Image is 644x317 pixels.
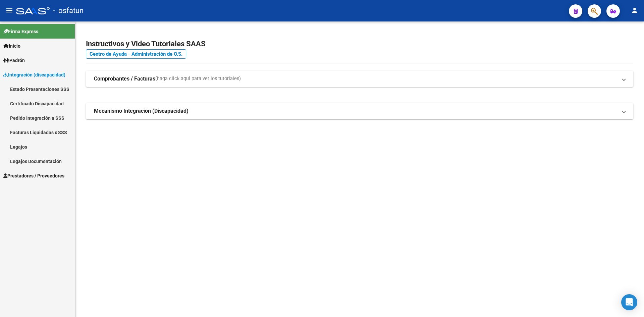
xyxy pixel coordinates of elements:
span: Padrón [3,57,25,64]
mat-icon: person [631,6,639,14]
span: - osfatun [53,3,84,18]
span: Integración (discapacidad) [3,71,65,78]
span: Firma Express [3,28,38,35]
mat-icon: menu [5,6,13,14]
span: Prestadores / Proveedores [3,172,64,179]
strong: Mecanismo Integración (Discapacidad) [94,107,189,115]
mat-expansion-panel-header: Mecanismo Integración (Discapacidad) [86,103,633,119]
strong: Comprobantes / Facturas [94,75,155,83]
div: Open Intercom Messenger [621,294,637,310]
h2: Instructivos y Video Tutoriales SAAS [86,38,633,50]
span: (haga click aquí para ver los tutoriales) [155,75,241,83]
a: Centro de Ayuda - Administración de O.S. [86,49,186,59]
mat-expansion-panel-header: Comprobantes / Facturas(haga click aquí para ver los tutoriales) [86,71,633,87]
span: Inicio [3,42,20,50]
